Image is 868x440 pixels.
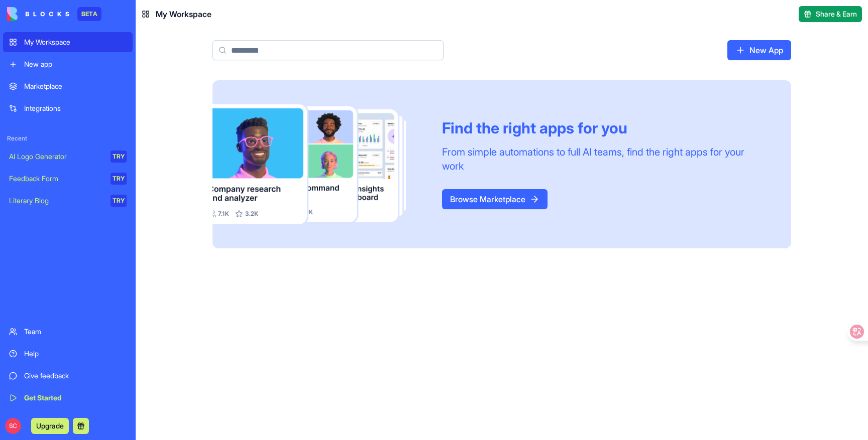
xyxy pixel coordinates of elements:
a: Integrations [3,98,133,118]
a: Give feedback [3,366,133,386]
a: New app [3,54,133,74]
div: Get Started [24,393,127,403]
a: Help [3,344,133,364]
div: Team [24,327,127,337]
a: Feedback FormTRY [3,169,133,189]
div: New app [24,59,127,69]
div: Feedback Form [9,174,103,184]
div: TRY [111,195,127,207]
a: Get Started [3,388,133,408]
span: Recent [3,134,133,142]
span: My Workspace [156,8,211,20]
a: Marketplace [3,76,133,96]
div: From simple automations to full AI teams, find the right apps for your work [442,145,767,173]
a: Browse Marketplace [442,189,548,209]
div: Help [24,349,127,359]
button: Upgrade [31,418,69,434]
div: Literary Blog [9,196,103,206]
div: BETA [77,7,101,21]
a: New App [727,40,791,60]
span: Share & Earn [816,9,857,19]
div: AI Logo Generator [9,152,103,162]
div: TRY [111,173,127,185]
div: My Workspace [24,37,127,47]
a: BETA [7,7,101,21]
a: AI Logo GeneratorTRY [3,146,133,167]
a: Upgrade [31,420,69,430]
div: Give feedback [24,371,127,381]
div: TRY [111,151,127,163]
img: Frame_181_egmpey.png [212,104,426,224]
a: Literary BlogTRY [3,191,133,211]
a: Team [3,322,133,342]
div: Integrations [24,103,127,113]
div: Find the right apps for you [442,119,767,137]
div: Marketplace [24,81,127,91]
a: My Workspace [3,32,133,52]
span: SC [5,418,21,434]
img: logo [7,7,69,21]
button: Share & Earn [799,6,862,22]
